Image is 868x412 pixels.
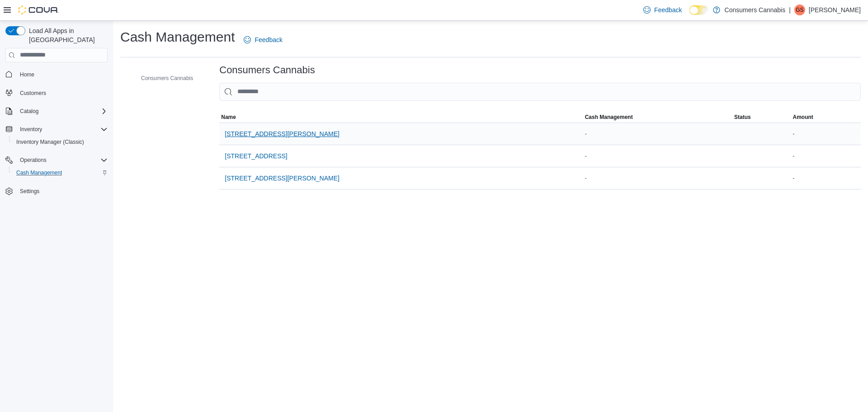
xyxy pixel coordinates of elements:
button: Cash Management [9,166,111,179]
button: Consumers Cannabis [128,73,197,84]
span: Catalog [20,108,38,115]
button: Cash Management [583,112,732,123]
span: Customers [16,87,108,99]
h1: Cash Management [120,28,235,46]
button: Inventory [16,124,46,135]
span: Consumers Cannabis [141,75,193,82]
span: Home [20,71,34,78]
span: Settings [16,185,108,197]
button: Operations [16,155,50,166]
span: Customers [20,90,46,97]
button: [STREET_ADDRESS][PERSON_NAME] [221,169,343,187]
div: - [583,173,732,184]
span: Inventory Manager (Classic) [16,138,84,146]
span: Feedback [255,35,282,44]
div: - [791,173,861,184]
span: Inventory [16,124,108,135]
div: - [791,128,861,139]
button: [STREET_ADDRESS] [221,147,291,165]
span: Home [16,69,108,80]
button: Catalog [16,106,42,117]
img: Cova [18,5,59,14]
button: Amount [791,112,861,123]
a: Inventory Manager (Classic) [13,137,88,147]
span: Inventory [20,126,42,133]
p: Consumers Cannabis [725,5,786,15]
p: | [789,5,791,15]
span: Operations [16,155,108,166]
a: Cash Management [13,167,66,178]
span: Name [221,114,236,121]
a: Feedback [240,31,286,49]
button: Settings [2,185,111,198]
button: Catalog [2,105,111,118]
button: Name [219,112,583,123]
div: - [583,128,732,139]
input: This is a search bar. As you type, the results lower in the page will automatically filter. [219,83,861,101]
button: Operations [2,154,111,166]
span: Amount [793,114,813,121]
button: [STREET_ADDRESS][PERSON_NAME] [221,125,343,143]
span: Catalog [16,106,108,117]
div: - [583,151,732,161]
span: Settings [20,188,39,195]
button: Customers [2,86,111,99]
a: Home [16,69,38,80]
div: Giovanni Siciliano [794,5,805,15]
p: [PERSON_NAME] [809,5,861,15]
h3: Consumers Cannabis [219,65,315,76]
button: Inventory [2,123,111,136]
span: Cash Management [16,169,62,176]
a: Settings [16,186,43,197]
span: [STREET_ADDRESS] [225,152,287,161]
button: Status [732,112,791,123]
span: Inventory Manager (Classic) [13,137,108,147]
span: Feedback [654,5,682,14]
a: Customers [16,88,50,99]
span: [STREET_ADDRESS][PERSON_NAME] [225,129,340,138]
a: Feedback [640,1,685,19]
button: Inventory Manager (Classic) [9,136,111,148]
span: Load All Apps in [GEOGRAPHIC_DATA] [25,26,108,44]
span: [STREET_ADDRESS][PERSON_NAME] [225,174,340,183]
span: Status [734,114,751,121]
span: Cash Management [13,167,108,178]
nav: Complex example [5,64,108,222]
span: GS [796,5,803,15]
span: Operations [20,156,47,164]
span: Cash Management [585,114,633,121]
div: - [791,151,861,161]
button: Home [2,68,111,81]
input: Dark Mode [689,5,708,15]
